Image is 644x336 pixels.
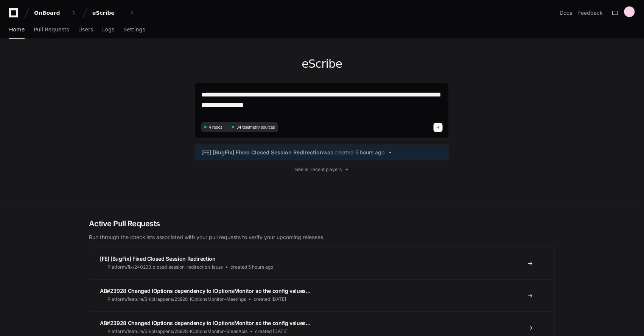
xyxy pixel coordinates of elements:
[123,21,145,39] a: Settings
[255,328,288,334] span: created [DATE]
[34,9,67,17] div: OnBoard
[579,9,603,17] button: Feedback
[296,166,342,173] span: See all recent players
[100,288,310,294] span: AB#23928 Changed IOptions dependency to IOptionsMonitor so the config values...
[107,264,223,270] span: Platform/fix/240233_closed_session_redirection_issue
[89,247,555,279] a: [FE] [BugFix] Fixed Closed Session RedirectionPlatform/fix/240233_closed_session_redirection_issu...
[89,218,555,229] h2: Active Pull Requests
[236,124,275,130] span: 34 telemetry sources
[107,328,247,334] span: Platform/feature/ShipHappens/23928-IOptionsMonitor-SmallApis
[195,166,449,173] a: See all recent players
[201,149,443,156] a: [FE] [BugFix] Fixed Closed Session Redirectionwas created 5 hours ago
[323,149,384,156] span: was created 5 hours ago
[34,21,69,39] a: Pull Requests
[89,233,555,241] p: Run through the checklists associated with your pull requests to verify your upcoming releases.
[107,296,246,302] span: Platform/feature/ShipHappens/23928-IOptionsMonitor-Meetings
[102,21,114,39] a: Logs
[100,320,310,326] span: AB#23928 Changed IOptions dependency to IOptionsMonitor so the config values...
[89,279,555,311] a: AB#23928 Changed IOptions dependency to IOptionsMonitor so the config values...Platform/feature/S...
[89,6,138,20] button: eScribe
[100,255,216,262] span: [FE] [BugFix] Fixed Closed Session Redirection
[195,57,449,71] h1: eScribe
[78,21,93,39] a: Users
[9,21,25,39] a: Home
[92,9,125,17] div: eScribe
[123,27,145,32] span: Settings
[254,296,286,302] span: created [DATE]
[34,27,69,32] span: Pull Requests
[201,149,323,156] span: [FE] [BugFix] Fixed Closed Session Redirection
[9,27,25,32] span: Home
[230,264,273,270] span: created 5 hours ago
[78,27,93,32] span: Users
[560,9,572,17] a: Docs
[102,27,114,32] span: Logs
[31,6,79,20] button: OnBoard
[209,124,222,130] span: 4 repos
